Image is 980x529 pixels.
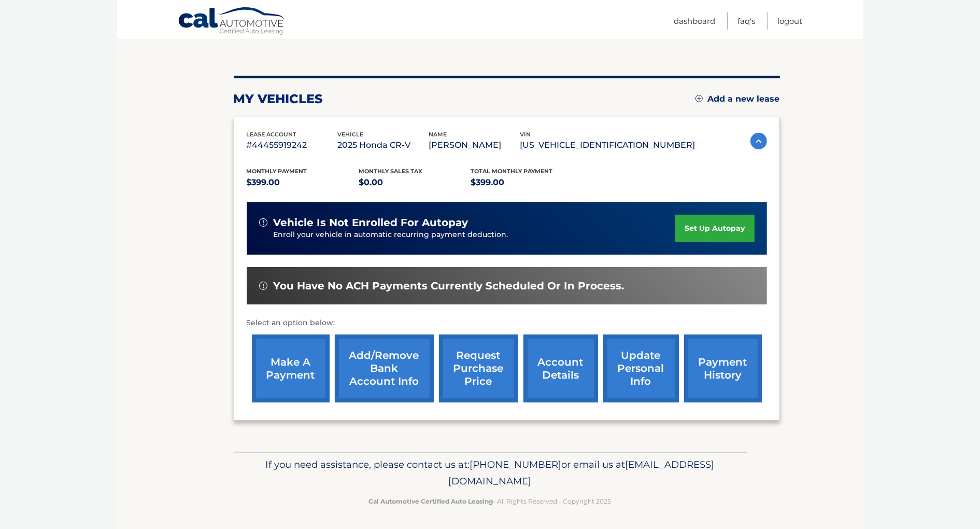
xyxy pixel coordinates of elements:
[338,138,429,152] p: 2025 Honda CR-V
[240,456,740,490] p: If you need assistance, please contact us at: or email us at
[274,229,676,241] p: Enroll your vehicle in automatic recurring payment deduction.
[471,168,553,175] span: Total Monthly Payment
[247,175,359,190] p: $399.00
[738,12,756,30] a: FAQ's
[684,335,762,402] a: payment history
[338,131,364,138] span: vehicle
[750,133,767,149] img: accordion-active.svg
[247,138,338,152] p: #44455919242
[234,91,323,107] h2: my vehicles
[778,12,803,30] a: Logout
[470,458,562,470] span: [PHONE_NUMBER]
[247,317,767,329] p: Select an option below:
[439,335,518,402] a: request purchase price
[449,458,715,487] span: [EMAIL_ADDRESS][DOMAIN_NAME]
[178,7,287,37] a: Cal Automotive
[247,131,297,138] span: lease account
[274,280,624,293] span: You have no ACH payments currently scheduled or in process.
[429,138,520,152] p: [PERSON_NAME]
[247,168,307,175] span: Monthly Payment
[695,94,780,104] a: Add a new lease
[471,175,584,190] p: $399.00
[359,168,422,175] span: Monthly sales Tax
[259,218,267,227] img: alert-white.svg
[240,496,740,507] p: - All Rights Reserved - Copyright 2025
[520,131,531,138] span: vin
[259,282,267,290] img: alert-white.svg
[695,95,703,102] img: add.svg
[335,335,434,402] a: Add/Remove bank account info
[369,497,493,505] strong: Cal Automotive Certified Auto Leasing
[674,12,716,30] a: Dashboard
[675,215,754,242] a: set up autopay
[523,335,598,402] a: account details
[252,335,330,402] a: make a payment
[429,131,447,138] span: name
[274,216,468,229] span: vehicle is not enrolled for autopay
[520,138,695,152] p: [US_VEHICLE_IDENTIFICATION_NUMBER]
[359,175,471,190] p: $0.00
[603,335,679,402] a: update personal info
